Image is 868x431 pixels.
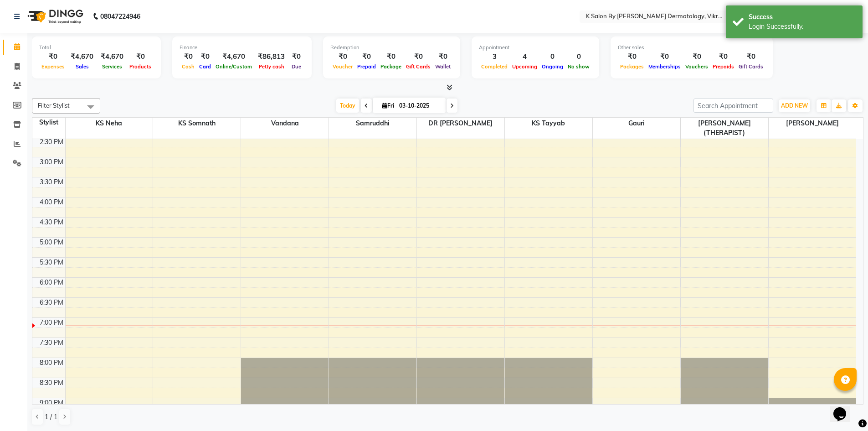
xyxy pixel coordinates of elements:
div: ₹0 [330,52,355,62]
span: Prepaids [710,63,736,70]
span: Vandana [241,118,329,129]
div: 5:30 PM [38,258,65,267]
span: Due [289,63,303,70]
span: Memberships [646,63,683,70]
span: DR [PERSON_NAME] [417,118,504,129]
span: Card [197,63,213,70]
span: KS Somnath [153,118,241,129]
div: 8:00 PM [38,358,65,368]
div: 0 [539,52,565,62]
span: Filter Stylist [38,102,70,109]
span: Fri [380,102,396,109]
span: KS Tayyab [505,118,592,129]
span: Gift Cards [736,63,765,70]
div: ₹0 [618,52,646,62]
div: Stylist [32,118,65,127]
div: ₹0 [683,52,710,62]
div: ₹0 [736,52,765,62]
div: 4:30 PM [38,218,65,227]
span: Today [336,99,359,113]
span: Gift Cards [404,63,433,70]
div: ₹0 [180,52,197,62]
div: ₹86,813 [254,52,288,62]
span: Upcoming [510,63,539,70]
span: Products [127,63,154,70]
div: ₹0 [288,52,304,62]
input: 2025-10-03 [396,99,442,113]
iframe: chat widget [830,395,859,422]
div: 6:30 PM [38,298,65,307]
div: Appointment [479,44,592,52]
span: No show [565,63,592,70]
span: ADD NEW [781,102,808,109]
div: 2:30 PM [38,137,65,147]
div: ₹0 [646,52,683,62]
span: Vouchers [683,63,710,70]
span: Petty cash [257,63,287,70]
div: 4 [510,52,539,62]
span: Package [378,63,404,70]
span: Packages [618,63,646,70]
img: logo [23,4,86,29]
span: Services [100,63,124,70]
span: Sales [73,63,91,70]
div: ₹0 [355,52,378,62]
div: 0 [565,52,592,62]
span: [PERSON_NAME](THERAPIST) [681,118,768,139]
div: ₹0 [404,52,433,62]
div: ₹4,670 [97,52,127,62]
div: Success [749,12,856,22]
div: ₹0 [433,52,453,62]
div: Finance [180,44,304,52]
span: Online/Custom [213,63,254,70]
div: ₹0 [39,52,67,62]
span: Completed [479,63,510,70]
span: Expenses [39,63,67,70]
div: ₹0 [127,52,154,62]
span: 1 / 1 [45,412,57,422]
span: Prepaid [355,63,378,70]
div: Other sales [618,44,765,52]
input: Search Appointment [693,99,773,113]
div: ₹4,670 [67,52,97,62]
div: ₹4,670 [213,52,254,62]
div: ₹0 [378,52,404,62]
div: 5:00 PM [38,238,65,247]
div: 3 [479,52,510,62]
div: 6:00 PM [38,278,65,287]
span: [PERSON_NAME] [769,118,857,129]
div: ₹0 [197,52,213,62]
div: 3:30 PM [38,177,65,187]
div: 7:30 PM [38,338,65,348]
div: 3:00 PM [38,157,65,167]
div: Login Successfully. [749,22,856,31]
span: Wallet [433,63,453,70]
span: Samruddhi [329,118,416,129]
span: Gauri [593,118,680,129]
div: 9:00 PM [38,398,65,408]
span: KS Neha [66,118,153,129]
div: Total [39,44,154,52]
span: Cash [180,63,197,70]
b: 08047224946 [100,4,140,29]
div: 7:00 PM [38,318,65,327]
div: 8:30 PM [38,378,65,388]
div: Redemption [330,44,453,52]
div: 4:00 PM [38,197,65,207]
span: Voucher [330,63,355,70]
button: ADD NEW [779,99,810,112]
span: Ongoing [539,63,565,70]
div: ₹0 [710,52,736,62]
